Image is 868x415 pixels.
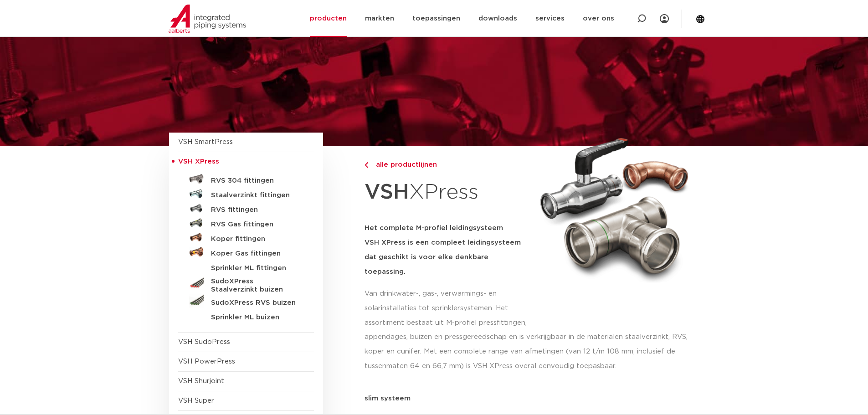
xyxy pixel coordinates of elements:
[211,177,301,185] h5: RVS 304 fittingen
[365,221,529,279] h5: Het complete M-profiel leidingsysteem VSH XPress is een compleet leidingsysteem dat geschikt is v...
[178,138,233,145] a: VSH SmartPress
[178,274,314,294] a: SudoXPress Staalverzinkt buizen
[365,330,699,374] p: appendages, buizen en pressgereedschap en is verkrijgbaar in de materialen staalverzinkt, RVS, ko...
[365,287,529,330] p: Van drinkwater-, gas-, verwarmings- en solarinstallaties tot sprinklersystemen. Het assortiment b...
[178,259,314,274] a: Sprinkler ML fittingen
[211,277,301,294] h5: SudoXPress Staalverzinkt buizen
[178,338,230,345] a: VSH SudoPress
[211,206,301,214] h5: RVS fittingen
[178,158,219,165] span: VSH XPress
[178,308,314,323] a: Sprinkler ML buizen
[178,172,314,186] a: RVS 304 fittingen
[178,215,314,230] a: RVS Gas fittingen
[178,294,314,308] a: SudoXPress RVS buizen
[178,397,214,404] a: VSH Super
[211,313,301,322] h5: Sprinkler ML buizen
[178,245,314,259] a: Koper Gas fittingen
[365,175,529,210] h1: XPress
[211,235,301,243] h5: Koper fittingen
[211,220,301,229] h5: RVS Gas fittingen
[178,230,314,245] a: Koper fittingen
[211,264,301,272] h5: Sprinkler ML fittingen
[365,162,368,168] img: chevron-right.svg
[178,201,314,215] a: RVS fittingen
[178,186,314,201] a: Staalverzinkt fittingen
[211,299,301,307] h5: SudoXPress RVS buizen
[365,182,409,203] strong: VSH
[211,250,301,258] h5: Koper Gas fittingen
[370,161,437,168] span: alle productlijnen
[178,358,235,365] a: VSH PowerPress
[211,191,301,200] h5: Staalverzinkt fittingen
[365,159,529,170] a: alle productlijnen
[365,395,699,402] p: slim systeem
[178,378,224,384] a: VSH Shurjoint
